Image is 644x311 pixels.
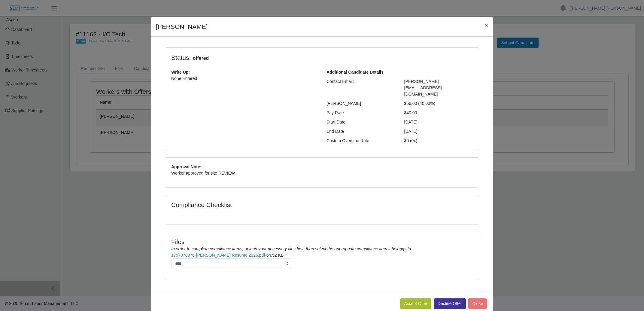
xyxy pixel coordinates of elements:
div: Contact Email: [322,78,400,97]
span: [PERSON_NAME][EMAIL_ADDRESS][DOMAIN_NAME] [404,79,442,96]
p: Worker approved for site REVIEW [171,170,473,176]
span: offered [191,55,211,62]
div: $56.00 (40.00%) [400,100,478,107]
span: [DATE] [404,129,418,134]
div: [DATE] [400,119,478,125]
a: 1757078876-[PERSON_NAME] Resume 2025.pdf [171,253,265,258]
b: Additional Candidate Details [327,70,384,75]
p: None Entered [171,75,317,82]
b: Approval Note: [171,164,201,169]
span: × [485,22,488,29]
div: Custom Overtime Rate [322,138,400,144]
button: Close [480,17,493,33]
div: Pay Rate [322,110,400,116]
div: End Date [322,128,400,135]
li: - [171,252,473,269]
b: Write Up: [171,70,190,75]
div: Start Date [322,119,400,125]
div: [PERSON_NAME] [322,100,400,107]
h4: [PERSON_NAME] [156,22,208,32]
h4: Compliance Checklist [171,201,369,209]
h4: Status: [171,54,395,62]
span: 64.52 KB [266,253,284,258]
h4: Files [171,238,473,245]
span: $0 (0x) [404,138,418,143]
div: $40.00 [400,110,478,116]
i: In order to complete compliance items, upload your necessary files first, then select the appropr... [171,246,411,251]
